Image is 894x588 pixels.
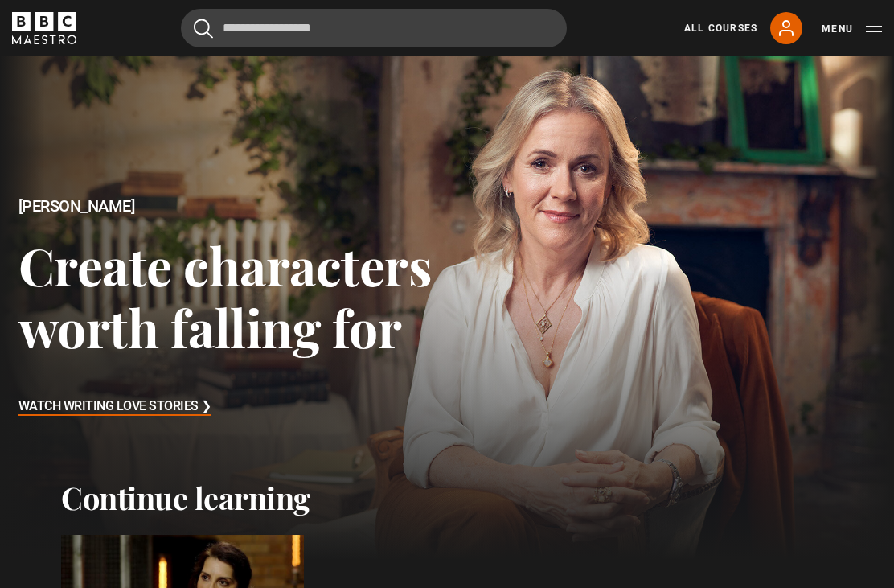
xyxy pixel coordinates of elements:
[194,19,213,39] button: Submit the search query
[181,9,567,47] input: Search
[18,234,448,359] h3: Create characters worth falling for
[18,197,448,216] h2: [PERSON_NAME]
[684,21,757,35] a: All Courses
[12,12,76,44] svg: BBC Maestro
[822,21,882,37] button: Toggle navigation
[61,479,833,516] h2: Continue learning
[18,395,211,419] h3: Watch Writing Love Stories ❯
